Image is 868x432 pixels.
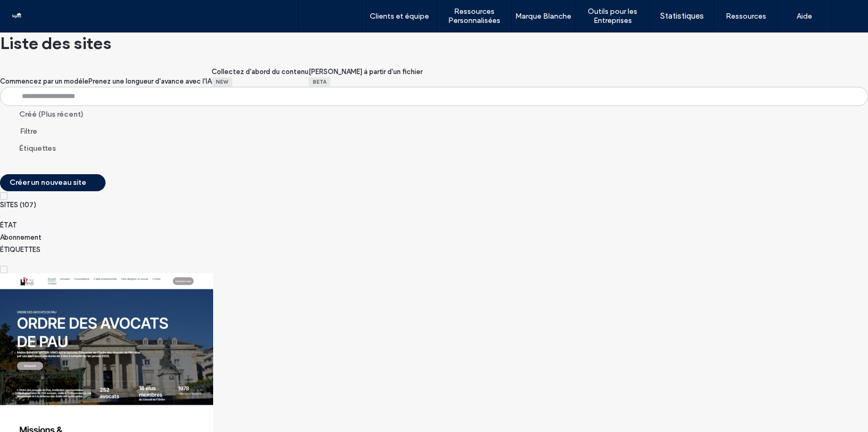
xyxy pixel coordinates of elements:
label: Ressources Personnalisées [437,7,511,25]
span: Collectez d'abord du contenu [212,68,309,76]
div: [PERSON_NAME] à partir d'un fichierBeta [309,54,423,87]
div: Prenez une longueur d'avance avec l'IA [88,63,212,87]
label: Outils pour les Entreprises [575,7,650,25]
div: Beta [309,77,330,87]
label: Marque Blanche [515,12,571,21]
span: Prenez une longueur d'avance avec l'IA [88,77,212,85]
label: Clients et équipe [370,12,429,21]
div: New [212,77,232,87]
span: [PERSON_NAME] à partir d'un fichier [309,68,423,76]
label: Sites [321,11,339,21]
label: Statistiques [660,11,704,21]
label: Aide [797,12,812,21]
label: Ressources [726,12,766,21]
div: Collectez d'abord du contenuNew [212,54,309,87]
